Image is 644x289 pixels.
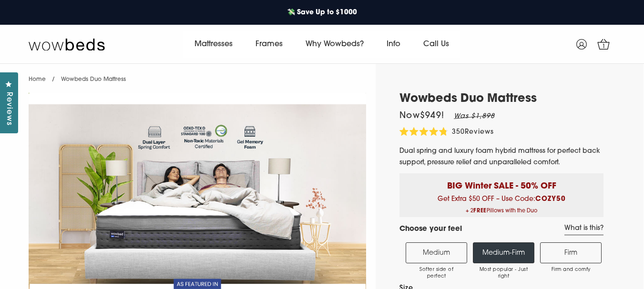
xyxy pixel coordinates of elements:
span: Softer side of perfect [411,267,462,280]
label: Firm [540,242,602,263]
a: Info [375,31,412,58]
a: Mattresses [183,31,244,58]
span: Firm and comfy [545,267,596,273]
h1: Wowbeds Duo Mattress [399,92,603,106]
em: Was $1,898 [454,113,495,120]
span: Get Extra $50 OFF – Use Code: [407,196,596,217]
span: Reviews [2,92,15,126]
label: Medium [406,242,467,263]
span: + 2 Pillows with the Duo [407,205,596,217]
span: / [52,77,55,82]
h4: Choose your feel [399,224,462,235]
a: Frames [244,31,294,58]
span: 350 [452,129,465,136]
a: 1 [592,32,615,56]
span: Most popular - Just right [478,267,529,280]
b: FREE [473,209,487,214]
a: What is this? [564,224,603,235]
nav: breadcrumbs [29,64,126,88]
span: 1 [599,42,609,51]
a: Call Us [412,31,460,58]
label: Medium-Firm [473,242,534,263]
span: Reviews [465,129,494,136]
p: BIG Winter SALE - 50% OFF [407,173,596,193]
span: Now $949 ! [399,112,444,120]
span: Wowbeds Duo Mattress [61,77,126,82]
img: Wow Beds Logo [29,38,105,51]
a: Why Wowbeds? [294,31,375,58]
b: COZY50 [535,196,566,203]
a: Home [29,77,46,82]
div: 350Reviews [399,127,494,138]
span: Dual spring and luxury foam hybrid mattress for perfect back support, pressure relief and unparal... [399,148,600,166]
a: 💸 Save Up to $1000 [282,3,362,22]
